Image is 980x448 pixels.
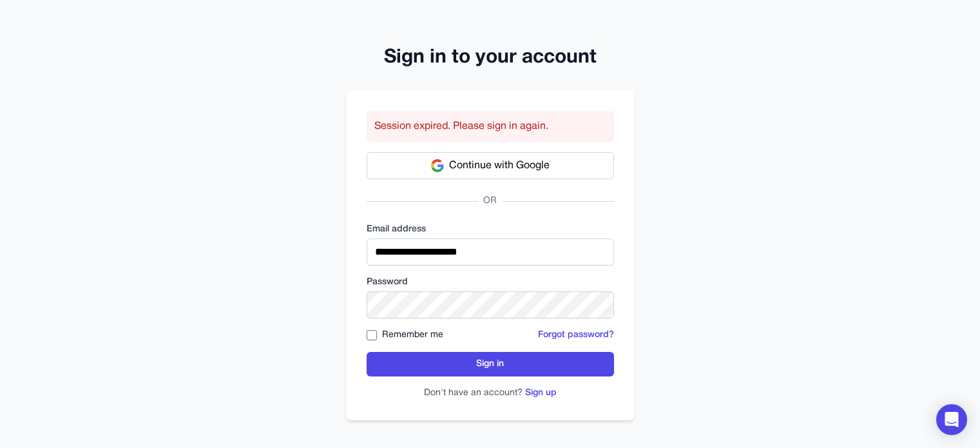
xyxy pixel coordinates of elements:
p: Don't have an account? [367,387,614,400]
button: Sign in [367,352,614,376]
img: Google [431,159,444,172]
div: Session expired. Please sign in again. [367,111,614,142]
span: Continue with Google [449,158,550,173]
button: Sign up [525,387,557,400]
div: Open Intercom Messenger [936,404,967,435]
button: Continue with Google [367,152,614,179]
button: Forgot password? [538,329,614,342]
label: Email address [367,223,614,236]
span: OR [478,195,502,208]
label: Remember me [382,329,443,342]
label: Password [367,276,614,289]
h2: Sign in to your account [346,46,635,70]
